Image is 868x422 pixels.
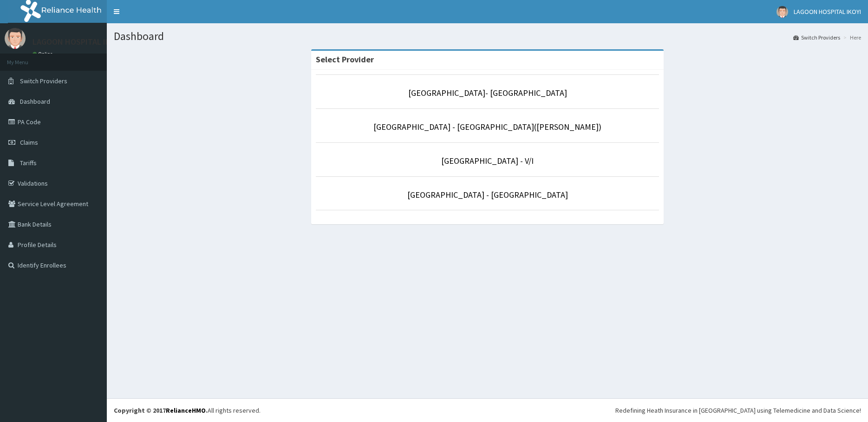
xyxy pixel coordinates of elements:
[33,38,122,46] p: LAGOON HOSPITAL IKOYI
[166,406,206,415] a: RelianceHMO
[373,121,601,132] a: [GEOGRAPHIC_DATA] - [GEOGRAPHIC_DATA]([PERSON_NAME])
[408,87,567,98] a: [GEOGRAPHIC_DATA]- [GEOGRAPHIC_DATA]
[793,33,840,41] a: Switch Providers
[5,28,26,49] img: User Image
[777,6,788,18] img: User Image
[20,159,37,167] span: Tariffs
[841,33,861,41] li: Here
[407,189,568,200] a: [GEOGRAPHIC_DATA] - [GEOGRAPHIC_DATA]
[794,7,861,16] span: LAGOON HOSPITAL IKOYI
[441,155,534,166] a: [GEOGRAPHIC_DATA] - V/I
[107,398,868,422] footer: All rights reserved.
[20,138,38,147] span: Claims
[316,54,374,65] strong: Select Provider
[114,30,861,42] h1: Dashboard
[20,97,50,106] span: Dashboard
[33,51,55,57] a: Online
[20,77,67,85] span: Switch Providers
[615,406,861,415] div: Redefining Heath Insurance in [GEOGRAPHIC_DATA] using Telemedicine and Data Science!
[114,406,208,415] strong: Copyright © 2017 .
